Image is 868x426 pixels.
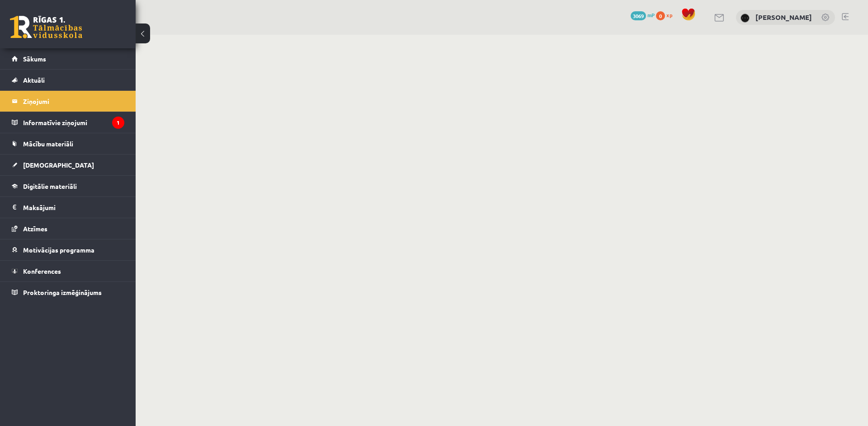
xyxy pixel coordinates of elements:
legend: Maksājumi [23,197,124,218]
span: Atzīmes [23,225,47,233]
span: 3069 [631,11,646,20]
legend: Ziņojumi [23,91,124,112]
a: Motivācijas programma [12,239,124,260]
a: 3069 mP [631,11,655,19]
legend: Informatīvie ziņojumi [23,112,124,133]
a: Proktoringa izmēģinājums [12,282,124,303]
img: Ansis Eglājs [741,14,750,23]
span: Sākums [23,55,46,63]
a: Maksājumi [12,197,124,218]
a: [PERSON_NAME] [755,13,812,22]
span: xp [666,11,672,19]
a: Ziņojumi [12,91,124,112]
a: 0 xp [656,11,677,19]
a: Atzīmes [12,218,124,239]
i: 1 [112,117,124,129]
a: Digitālie materiāli [12,176,124,197]
span: [DEMOGRAPHIC_DATA] [23,161,94,169]
span: mP [647,11,655,19]
a: Rīgas 1. Tālmācības vidusskola [10,16,82,38]
span: Konferences [23,267,61,275]
a: Sākums [12,48,124,69]
a: Aktuāli [12,70,124,90]
a: Konferences [12,261,124,281]
span: Mācību materiāli [23,140,73,148]
span: Motivācijas programma [23,246,94,254]
a: [DEMOGRAPHIC_DATA] [12,154,124,175]
span: 0 [656,11,665,20]
a: Informatīvie ziņojumi1 [12,112,124,133]
span: Digitālie materiāli [23,182,77,190]
span: Aktuāli [23,76,45,84]
a: Mācību materiāli [12,133,124,154]
span: Proktoringa izmēģinājums [23,288,102,296]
